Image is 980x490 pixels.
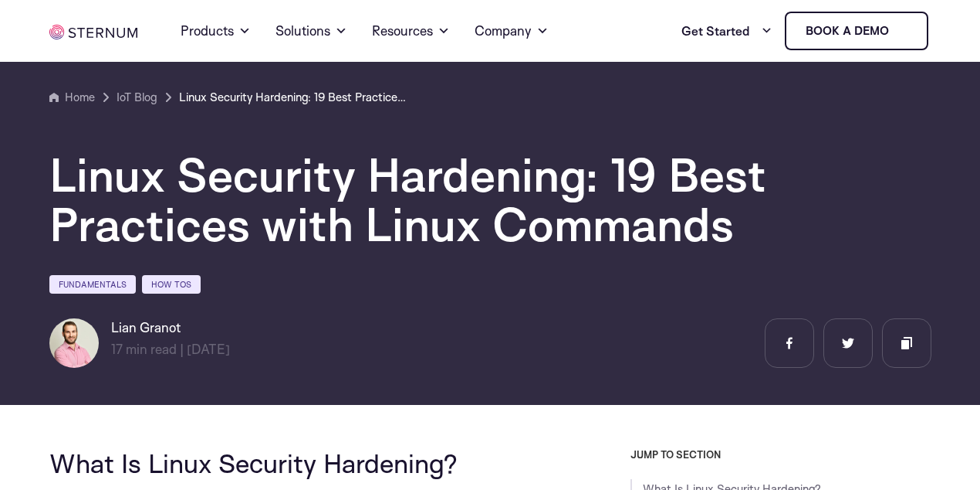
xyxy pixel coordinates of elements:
a: Fundamentals [49,275,136,294]
a: IoT Blog [117,88,157,107]
h3: JUMP TO SECTION [630,448,931,461]
a: Company [475,3,549,59]
a: Linux Security Hardening: 19 Best Practices with Linux Commands [179,88,411,107]
a: Products [181,3,251,59]
a: How Tos [142,275,201,294]
span: What Is Linux Security Hardening? [49,447,458,479]
img: sternum iot [49,25,137,39]
span: [DATE] [187,341,230,357]
a: Book a demo [785,12,928,50]
h1: Linux Security Hardening: 19 Best Practices with Linux Commands [49,150,931,249]
span: min read | [111,341,184,357]
a: Resources [372,3,450,59]
img: sternum iot [895,25,907,37]
span: 17 [111,341,123,357]
a: Home [49,88,95,107]
img: Lian Granot [49,318,99,368]
h6: Lian Granot [111,318,230,337]
a: Get Started [681,15,772,46]
a: Solutions [275,3,347,59]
